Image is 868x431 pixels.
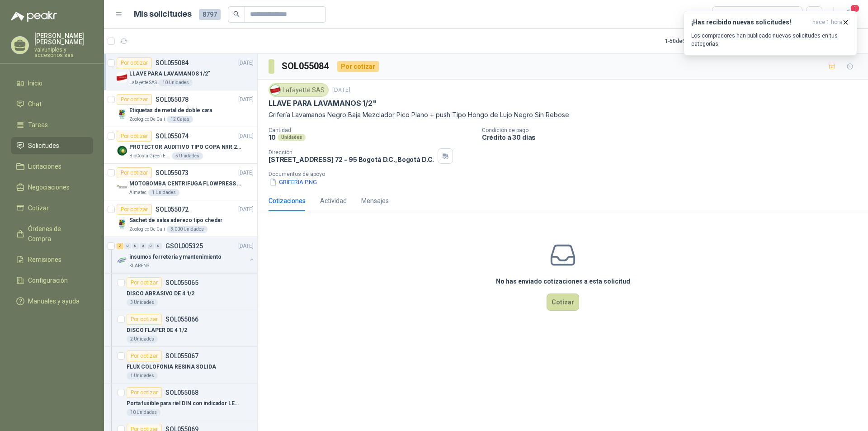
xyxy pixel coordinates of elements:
a: Solicitudes [11,137,93,154]
p: FLUX COLOFONIA RESINA SOLIDA [127,363,216,371]
p: Zoologico De Cali [129,226,165,233]
a: Por cotizarSOL055067FLUX COLOFONIA RESINA SOLIDA1 Unidades [104,347,257,384]
p: Los compradores han publicado nuevas solicitudes en tus categorías. [691,32,849,48]
p: SOL055068 [165,389,198,396]
img: Company Logo [270,85,280,95]
p: valvuniples y accesorios sas [34,47,93,58]
img: Logo peakr [11,11,57,22]
div: 2 Unidades [127,336,158,343]
p: [DATE] [238,132,254,141]
span: Inicio [28,78,42,88]
p: [DATE] [238,169,254,177]
p: GSOL005325 [165,243,203,249]
p: SOL055065 [165,279,198,286]
div: 10 Unidades [159,79,193,86]
div: Por cotizar [117,204,152,215]
span: Manuales y ayuda [28,296,80,306]
p: Etiquetas de metal de doble cara [129,106,212,115]
a: Órdenes de Compra [11,220,93,247]
p: SOL055074 [156,133,189,139]
p: PROTECTOR AUDITIVO TIPO COPA NRR 23dB [129,143,242,152]
p: Crédito a 30 días [482,133,864,141]
a: Por cotizarSOL055072[DATE] Company LogoSachet de salsa aderezo tipo chedarZoologico De Cali3.000 ... [104,200,257,237]
a: Chat [11,95,93,113]
span: Negociaciones [28,182,70,192]
div: Unidades [278,134,306,141]
p: LLAVE PARA LAVAMANOS 1/2" [269,99,377,108]
a: Por cotizarSOL055073[DATE] Company LogoMOTOBOMBA CENTRIFUGA FLOWPRESS 1.5HP-220Almatec1 Unidades [104,164,257,200]
p: [DATE] [238,95,254,104]
button: Cotizar [547,294,579,311]
p: SOL055067 [165,353,198,359]
img: Company Logo [117,72,127,83]
a: Por cotizarSOL055084[DATE] Company LogoLLAVE PARA LAVAMANOS 1/2"Lafayette SAS10 Unidades [104,54,257,90]
p: Dirección [269,149,434,156]
p: Almatec [129,189,146,196]
span: Solicitudes [28,141,59,151]
p: DISCO FLAPER DE 4 1/2 [127,326,187,335]
p: [DATE] [238,205,254,214]
a: Por cotizarSOL055068Porta fusible para riel DIN con indicador LED 110V y 220V Ref: TBE-UK5-FUSIBL... [104,384,257,420]
p: insumos ferreteria y mantenimiento [129,253,222,261]
a: Remisiones [11,251,93,268]
p: Sachet de salsa aderezo tipo chedar [129,216,222,225]
a: Inicio [11,75,93,92]
span: Chat [28,99,42,109]
a: Negociaciones [11,179,93,196]
p: [STREET_ADDRESS] 72 - 95 Bogotá D.C. , Bogotá D.C. [269,156,434,163]
img: Company Logo [117,109,127,119]
p: Condición de pago [482,127,864,133]
p: Lafayette SAS [129,79,157,86]
div: Por cotizar [127,350,162,361]
span: Remisiones [28,255,61,265]
button: 1 [841,6,857,23]
span: Cotizar [28,203,49,213]
div: 12 Cajas [167,116,193,123]
div: Lafayette SAS [269,83,329,97]
div: Por cotizar [127,387,162,398]
div: Mensajes [361,196,389,206]
h1: Mis solicitudes [134,8,192,21]
p: 10 [269,133,276,141]
p: [DATE] [238,59,254,67]
a: Configuración [11,272,93,289]
div: 0 [147,243,154,249]
div: 7 [117,243,123,249]
div: 0 [124,243,131,249]
span: 8797 [199,9,221,20]
p: [DATE] [332,86,350,95]
h3: ¡Has recibido nuevas solicitudes! [691,19,809,26]
span: 1 [850,4,860,13]
div: 0 [132,243,139,249]
div: Por cotizar [127,314,162,325]
span: Configuración [28,275,68,285]
h3: SOL055084 [282,59,330,73]
div: 0 [155,243,162,249]
div: 10 Unidades [127,409,160,416]
p: KLARENS [129,262,149,270]
a: Por cotizarSOL055066DISCO FLAPER DE 4 1/22 Unidades [104,310,257,347]
p: Documentos de apoyo [269,171,864,177]
div: Por cotizar [337,61,379,72]
button: GRIFERIA.PNG [269,177,318,187]
p: BioCosta Green Energy S.A.S [129,152,170,160]
p: Cantidad [269,127,475,133]
button: ¡Has recibido nuevas solicitudes!hace 1 hora Los compradores han publicado nuevas solicitudes en ... [684,11,857,56]
p: SOL055072 [156,206,189,213]
span: hace 1 hora [812,19,842,26]
a: Por cotizarSOL055074[DATE] Company LogoPROTECTOR AUDITIVO TIPO COPA NRR 23dBBioCosta Green Energy... [104,127,257,164]
img: Company Logo [117,145,127,156]
a: Tareas [11,116,93,133]
span: Órdenes de Compra [28,224,85,244]
span: Licitaciones [28,161,61,171]
p: Zoologico De Cali [129,116,165,123]
img: Company Logo [117,218,127,229]
div: Todas [718,9,737,19]
p: SOL055073 [156,170,189,176]
a: Cotizar [11,199,93,217]
div: Por cotizar [117,131,152,142]
a: Licitaciones [11,158,93,175]
div: Actividad [320,196,347,206]
span: search [233,11,240,17]
div: 1 - 50 de 6201 [665,34,724,48]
